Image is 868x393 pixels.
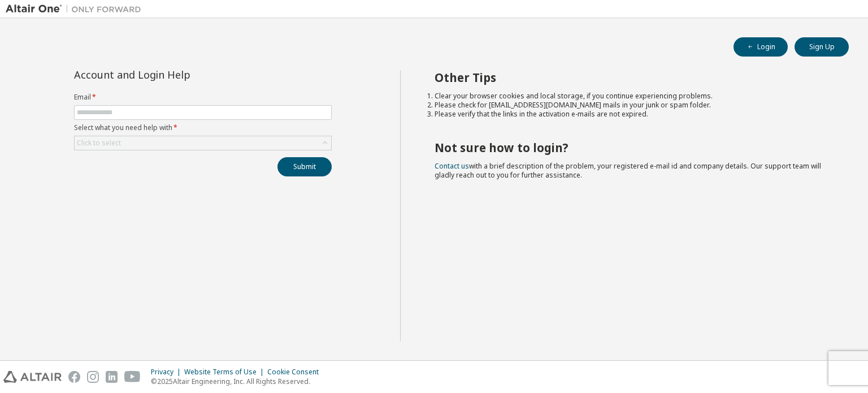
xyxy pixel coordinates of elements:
[68,371,80,383] img: facebook.svg
[267,368,325,377] div: Cookie Consent
[74,123,332,132] label: Select what you need help with
[6,3,147,15] img: Altair One
[435,110,829,119] li: Please verify that the links in the activation e-mails are not expired.
[151,377,325,386] p: © 2025 Altair Engineering, Inc. All Rights Reserved.
[435,140,829,155] h2: Not sure how to login?
[106,371,118,383] img: linkedin.svg
[435,70,829,85] h2: Other Tips
[3,371,62,383] img: altair_logo.svg
[734,37,788,57] button: Login
[74,93,332,102] label: Email
[435,161,821,180] span: with a brief description of the problem, your registered e-mail id and company details. Our suppo...
[795,37,849,57] button: Sign Up
[151,368,184,377] div: Privacy
[124,371,141,383] img: youtube.svg
[435,92,829,101] li: Clear your browser cookies and local storage, if you continue experiencing problems.
[87,371,99,383] img: instagram.svg
[75,136,331,150] div: Click to select
[74,70,280,79] div: Account and Login Help
[184,368,267,377] div: Website Terms of Use
[435,101,829,110] li: Please check for [EMAIL_ADDRESS][DOMAIN_NAME] mails in your junk or spam folder.
[435,161,469,171] a: Contact us
[77,139,121,148] div: Click to select
[277,157,332,176] button: Submit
